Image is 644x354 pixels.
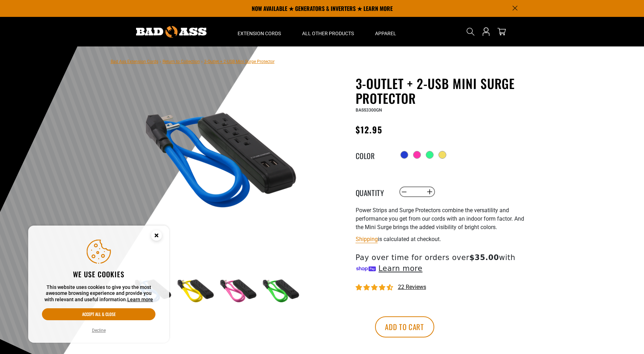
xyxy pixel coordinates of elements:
aside: Cookie Consent [28,226,169,343]
span: BASS3300GN [356,108,382,113]
summary: Extension Cords [227,17,292,46]
img: yellow [174,271,215,312]
button: Decline [90,327,108,334]
p: Power Strips and Surge Protectors combine the versatility and performance you get from our cords ... [356,206,528,232]
button: Accept all & close [42,308,155,320]
span: All Other Products [302,30,354,37]
span: › [201,59,203,64]
a: Return to Collection [162,59,200,64]
nav: breadcrumbs [111,57,275,65]
span: 22 reviews [398,284,426,290]
a: Learn more [127,297,153,302]
summary: Apparel [364,17,407,46]
summary: Search [465,26,476,37]
label: Quantity [356,187,391,196]
button: Add to cart [375,316,434,337]
span: Extension Cords [238,30,281,37]
a: Bad Ass Extension Cords [111,59,158,64]
p: This website uses cookies to give you the most awesome browsing experience and provide you with r... [42,284,155,303]
h2: We use cookies [42,270,155,279]
img: blue [131,77,301,247]
span: $12.95 [356,123,382,136]
span: › [160,59,161,64]
summary: All Other Products [292,17,364,46]
img: pink [217,271,258,312]
span: 3-Outlet + 2-USB Mini Surge Protector [204,59,275,64]
h1: 3-Outlet + 2-USB Mini Surge Protector [356,76,528,106]
img: Bad Ass Extension Cords [136,26,207,38]
span: 4.36 stars [356,284,394,291]
img: green [259,271,300,312]
a: Shipping [356,236,378,242]
legend: Color [356,150,391,159]
div: is calculated at checkout. [356,234,528,244]
span: Apparel [375,30,396,37]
